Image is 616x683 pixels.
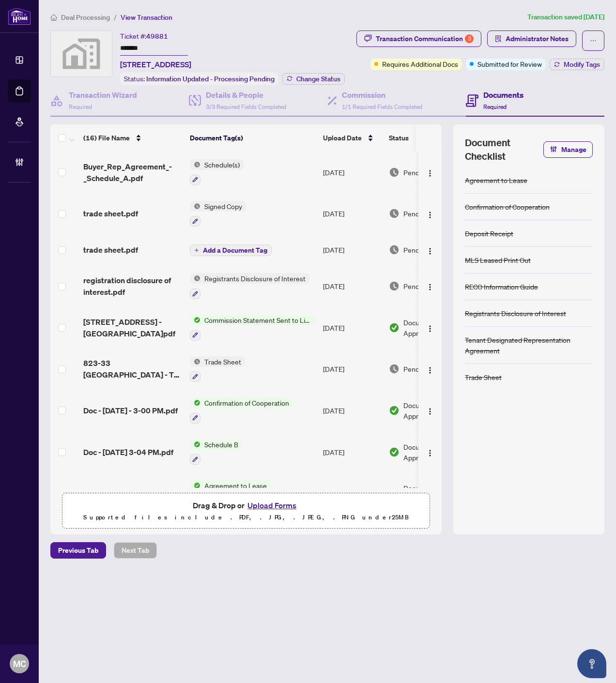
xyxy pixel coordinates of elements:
div: Trade Sheet [465,372,502,382]
span: plus [194,248,199,253]
div: Registrants Disclosure of Interest [465,308,566,319]
td: [DATE] [319,193,385,235]
span: Commission Statement Sent to Listing Brokerage [200,315,315,325]
img: Document Status [389,208,400,219]
img: Logo [426,408,434,415]
span: trade sheet.pdf [83,208,138,219]
button: Upload Forms [245,499,299,512]
span: Doc - [DATE] - 3-00 PM.pdf [83,405,178,416]
img: Status Icon [190,315,200,325]
span: View Transaction [121,13,172,22]
span: 1/1 Required Fields Completed [342,103,422,110]
button: Status IconSchedule(s) [190,159,244,185]
span: Drag & Drop or [193,499,299,512]
div: MLS Leased Print Out [465,255,531,265]
img: Logo [426,325,434,333]
span: Signed Copy [200,201,246,212]
img: Status Icon [190,273,200,284]
button: Change Status [282,73,345,85]
span: trade sheet.pdf [83,244,138,256]
img: Status Icon [190,201,200,212]
button: Logo [422,278,438,294]
span: Pending Review [403,244,452,255]
img: Document Status [389,364,400,374]
div: Transaction Communication [376,31,474,46]
span: Document Approved [403,400,463,421]
article: Transaction saved [DATE] [527,12,604,23]
img: Document Status [389,244,400,255]
button: Previous Tab [50,542,106,559]
img: Document Status [389,322,400,333]
li: / [114,12,117,23]
button: Logo [422,242,438,258]
span: Doc - [DATE] - 2-53 PM.pdf [83,487,178,499]
span: Pending Review [403,208,452,219]
span: registration disclosure of interest.pdf [83,274,182,298]
span: 49881 [146,32,168,41]
span: Drag & Drop orUpload FormsSupported files include .PDF, .JPG, .JPEG, .PNG under25MB [62,493,430,529]
span: Trade Sheet [200,356,245,367]
button: Logo [422,320,438,335]
span: Pending Review [403,364,452,374]
span: Document Checklist [465,136,543,163]
button: Logo [422,361,438,377]
th: Document Tag(s) [186,124,319,152]
div: Deposit Receipt [465,228,513,239]
div: Agreement to Lease [465,175,527,185]
div: Tenant Designated Representation Agreement [465,334,593,356]
td: [DATE] [319,472,385,514]
img: logo [8,7,31,25]
span: Previous Tab [58,543,98,558]
button: Status IconRegistrants Disclosure of Interest [190,273,309,299]
img: Logo [426,449,434,457]
td: [DATE] [319,390,385,431]
span: Add a Document Tag [203,247,267,254]
div: 3 [465,34,474,43]
img: Logo [426,247,434,255]
td: [DATE] [319,152,385,193]
span: Manage [561,142,586,157]
button: Status IconTrade Sheet [190,356,245,382]
button: Next Tab [114,542,157,559]
span: Status [389,133,409,143]
span: solution [495,35,502,42]
span: Information Updated - Processing Pending [146,75,275,83]
button: Add a Document Tag [190,244,272,256]
button: Logo [422,165,438,180]
span: Deal Processing [61,13,110,22]
span: (16) File Name [83,133,130,143]
span: Doc - [DATE] 3-04 PM.pdf [83,446,173,458]
img: Status Icon [190,159,200,170]
span: [STREET_ADDRESS] - [GEOGRAPHIC_DATA]pdf [83,316,182,339]
button: Status IconSchedule B [190,439,242,465]
img: Logo [426,169,434,177]
td: [DATE] [319,431,385,473]
td: [DATE] [319,265,385,307]
span: Modify Tags [564,61,600,68]
button: Add a Document Tag [190,243,272,256]
p: Supported files include .PDF, .JPG, .JPEG, .PNG under 25 MB [68,512,424,523]
img: Status Icon [190,439,200,450]
span: Upload Date [323,133,362,143]
span: 3/3 Required Fields Completed [206,103,286,110]
span: Change Status [296,76,340,82]
div: Status: [120,72,278,85]
span: Document Approved [403,483,463,504]
span: Document Approved [403,441,463,463]
span: home [50,14,57,21]
th: (16) File Name [79,124,186,152]
img: Logo [426,283,434,291]
button: Manage [543,141,593,158]
th: Status [385,124,467,152]
img: Status Icon [190,397,200,408]
button: Logo [422,444,438,460]
img: Logo [426,366,434,374]
span: MC [13,657,26,670]
td: [DATE] [319,234,385,265]
img: svg%3e [51,31,112,76]
img: Status Icon [190,480,200,491]
button: Transaction Communication3 [356,30,481,47]
button: Status IconSigned Copy [190,201,246,227]
span: Buyer_Rep_Agreement_-_Schedule_A.pdf [83,161,182,184]
h4: Transaction Wizard [69,89,137,101]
